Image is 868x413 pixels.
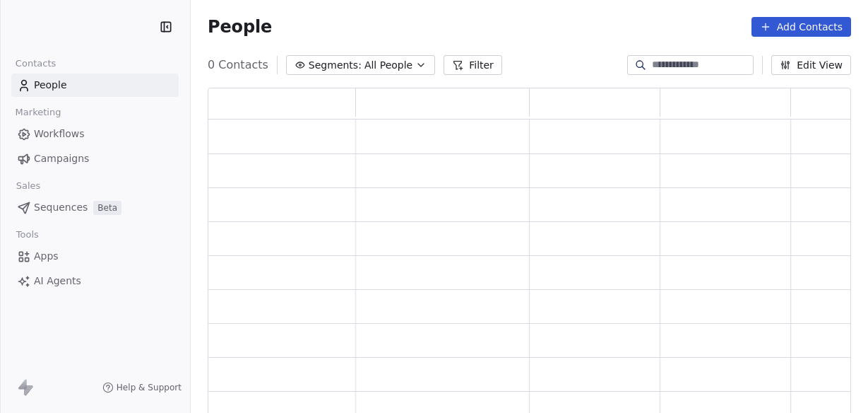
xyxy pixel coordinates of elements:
[11,122,179,146] a: Workflows
[34,78,67,93] span: People
[9,53,62,74] span: Contacts
[208,57,268,74] span: 0 Contacts
[34,127,85,141] span: Workflows
[11,74,179,97] a: People
[117,382,182,393] span: Help & Support
[11,147,179,170] a: Campaigns
[34,151,89,166] span: Campaigns
[34,249,59,264] span: Apps
[34,274,81,289] span: AI Agents
[771,55,851,75] button: Edit View
[9,102,67,123] span: Marketing
[10,224,44,245] span: Tools
[309,58,362,73] span: Segments:
[11,269,179,293] a: AI Agents
[93,201,121,215] span: Beta
[444,55,502,75] button: Filter
[10,175,47,197] span: Sales
[364,58,412,73] span: All People
[34,200,88,215] span: Sequences
[751,17,851,37] button: Add Contacts
[11,196,179,219] a: SequencesBeta
[208,16,272,37] span: People
[102,382,182,393] a: Help & Support
[11,245,179,268] a: Apps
